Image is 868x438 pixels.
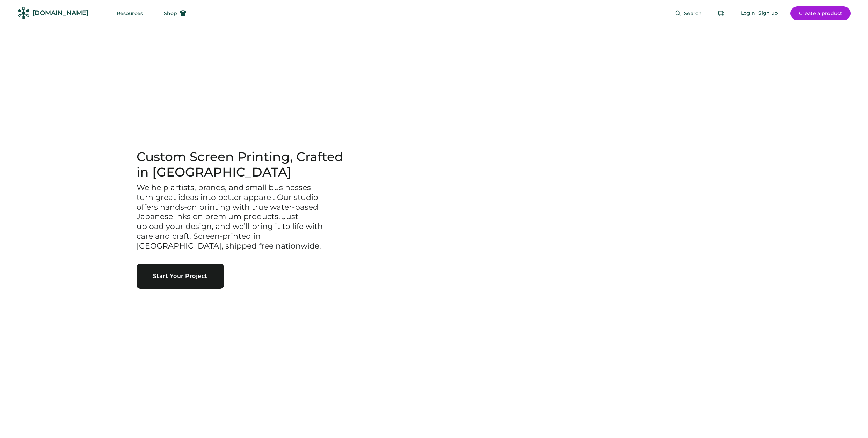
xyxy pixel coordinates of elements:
button: Shop [155,6,195,20]
h1: Custom Screen Printing, Crafted in [GEOGRAPHIC_DATA] [137,149,355,180]
span: Search [684,11,702,16]
button: Retrieve an order [714,6,728,20]
button: Start Your Project [137,264,224,289]
button: Search [666,6,710,20]
h3: We help artists, brands, and small businesses turn great ideas into better apparel. Our studio of... [137,183,325,251]
div: | Sign up [755,10,778,17]
button: Create a product [790,6,851,20]
div: Login [741,10,756,17]
button: Resources [108,6,151,20]
img: Rendered Logo - Screens [17,7,30,19]
span: Shop [164,11,177,16]
div: [DOMAIN_NAME] [32,9,88,17]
